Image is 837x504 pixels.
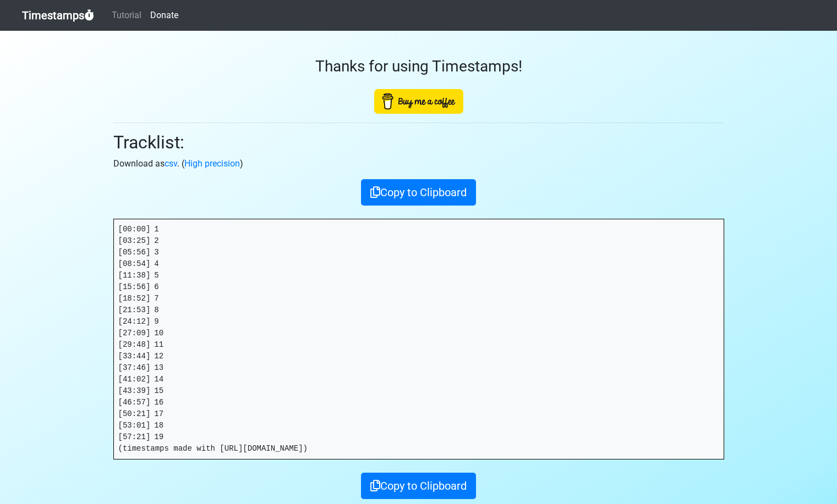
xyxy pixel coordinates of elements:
h3: Thanks for using Timestamps! [113,57,724,76]
img: Buy Me A Coffee [374,89,463,114]
button: Copy to Clipboard [361,473,476,499]
a: Timestamps [22,4,94,26]
a: Tutorial [107,4,146,26]
button: Copy to Clipboard [361,179,476,206]
p: Download as . ( ) [113,157,724,170]
h2: Tracklist: [113,132,724,153]
a: High precision [184,158,240,169]
a: csv [165,158,177,169]
a: Donate [146,4,183,26]
pre: [00:00] 1 [03:25] 2 [05:56] 3 [08:54] 4 [11:38] 5 [15:56] 6 [18:52] 7 [21:53] 8 [24:12] 9 [27:09]... [114,219,724,459]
